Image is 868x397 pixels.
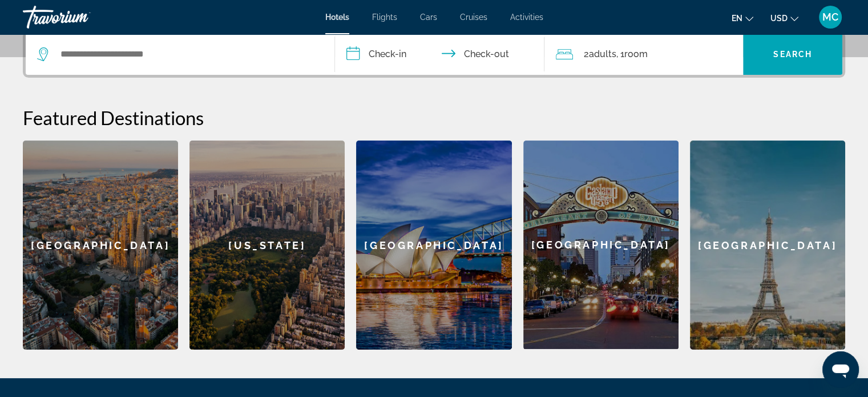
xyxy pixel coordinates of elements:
span: en [732,14,742,23]
a: [GEOGRAPHIC_DATA] [523,141,679,350]
button: User Menu [815,5,845,29]
span: 2 [583,46,616,62]
button: Check in and out dates [335,34,545,75]
a: [GEOGRAPHIC_DATA] [23,141,178,350]
div: Search widget [26,34,842,75]
a: Cars [420,13,437,22]
button: Change currency [770,10,798,26]
button: Travelers: 2 adults, 0 children [544,34,743,75]
a: Cruises [460,13,487,22]
span: Room [624,49,647,59]
a: Hotels [325,13,349,22]
span: Adults [588,49,616,59]
a: Activities [510,13,543,22]
span: , 1 [616,46,647,62]
a: [GEOGRAPHIC_DATA] [356,141,511,350]
a: [US_STATE] [189,141,345,350]
iframe: Button to launch messaging window [822,351,859,388]
button: Search [743,34,842,75]
span: MC [822,11,838,23]
a: Flights [372,13,397,22]
h2: Featured Destinations [23,106,845,129]
span: Search [773,50,812,59]
button: Change language [732,10,753,26]
span: USD [770,14,788,23]
a: Travorium [23,2,137,32]
a: [GEOGRAPHIC_DATA] [690,141,845,350]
